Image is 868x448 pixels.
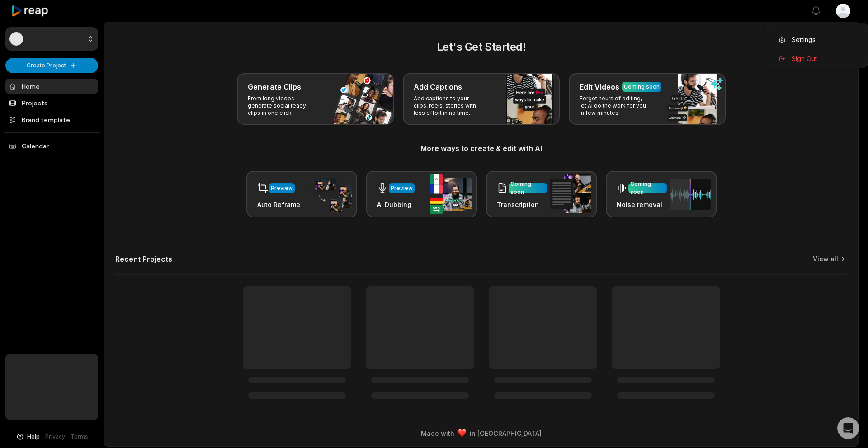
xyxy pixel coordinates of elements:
p: Add captions to your clips, reels, stories with less effort in no time. [414,95,484,117]
h3: More ways to create & edit with AI [115,143,847,154]
img: noise_removal.png [670,179,711,210]
div: Coming soon [630,180,665,196]
h3: Auto Reframe [257,200,300,209]
div: Open Intercom Messenger [837,417,859,439]
h3: Edit Videos [580,81,619,92]
h3: Add Captions [414,81,462,92]
a: Calendar [5,138,98,153]
p: From long videos generate social ready clips in one click. [248,95,318,117]
a: Home [5,79,98,94]
img: ai_dubbing.png [430,174,472,214]
h2: Recent Projects [115,255,172,264]
span: Help [27,433,40,441]
img: transcription.png [550,174,591,213]
img: auto_reframe.png [310,177,352,212]
a: View all [813,255,838,264]
a: Privacy [45,433,65,441]
a: Terms [71,433,88,441]
div: Coming soon [624,83,660,91]
h3: Noise removal [617,200,667,209]
h3: AI Dubbing [377,200,415,209]
div: Made with in [GEOGRAPHIC_DATA] [113,429,850,438]
span: Sign Out [792,54,817,63]
img: heart emoji [458,429,466,437]
span: Settings [792,35,816,44]
h3: Generate Clips [248,81,301,92]
a: Brand template [5,112,98,127]
div: Preview [391,184,413,192]
a: Projects [5,95,98,110]
div: Preview [271,184,293,192]
div: Coming soon [510,180,545,196]
h3: Transcription [497,200,547,209]
button: Create Project [5,58,98,73]
p: Forget hours of editing, let AI do the work for you in few minutes. [580,95,650,117]
h2: Let's Get Started! [115,39,847,55]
